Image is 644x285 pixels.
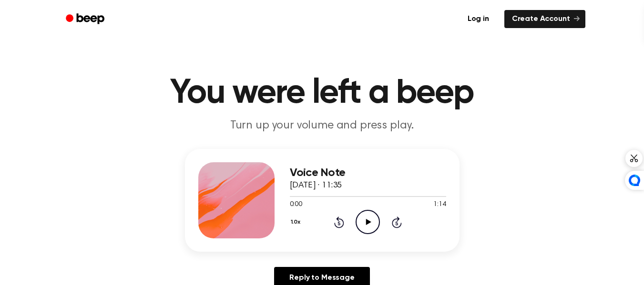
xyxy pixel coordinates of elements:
a: Create Account [504,10,585,28]
p: Turn up your volume and press play. [139,118,505,134]
a: Beep [59,10,113,29]
span: 1:14 [433,200,446,210]
h1: You were left a beep [78,76,566,110]
span: 0:00 [290,200,302,210]
a: Log in [458,8,499,30]
span: [DATE] · 11:35 [290,181,342,190]
button: 1.0x [290,214,304,230]
h3: Voice Note [290,167,446,179]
